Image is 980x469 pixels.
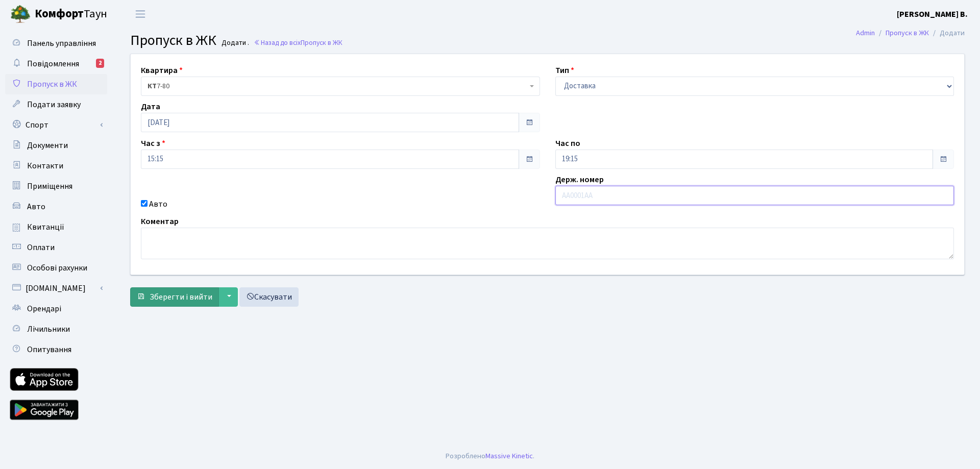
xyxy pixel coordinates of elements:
[446,451,534,462] div: Розроблено .
[5,319,107,339] a: Лічильники
[128,6,153,22] button: Переключити навігацію
[148,81,157,91] b: КТ
[301,38,342,47] span: Пропуск в ЖК
[149,198,167,210] label: Авто
[856,28,875,38] a: Admin
[141,64,183,77] label: Квартира
[239,287,299,307] a: Скасувати
[5,33,107,54] a: Панель управління
[27,344,71,355] span: Опитування
[148,81,527,91] span: <b>КТ</b>&nbsp;&nbsp;&nbsp;&nbsp;7-80
[5,299,107,319] a: Орендарі
[555,64,574,77] label: Тип
[5,156,107,176] a: Контакти
[150,291,212,303] span: Зберегти і вийти
[27,99,81,110] span: Подати заявку
[555,174,604,186] label: Держ. номер
[141,137,165,150] label: Час з
[141,77,540,96] span: <b>КТ</b>&nbsp;&nbsp;&nbsp;&nbsp;7-80
[5,115,107,135] a: Спорт
[897,9,968,20] b: [PERSON_NAME] В.
[27,262,87,274] span: Особові рахунки
[27,160,63,171] span: Контакти
[27,181,72,192] span: Приміщення
[5,94,107,115] a: Подати заявку
[130,30,216,51] span: Пропуск в ЖК
[5,217,107,237] a: Квитанції
[27,201,45,212] span: Авто
[886,28,929,38] a: Пропуск в ЖК
[10,4,31,24] img: logo.png
[929,28,965,39] li: Додати
[27,79,77,90] span: Пропуск в ЖК
[141,215,179,228] label: Коментар
[27,221,64,233] span: Квитанції
[5,237,107,258] a: Оплати
[141,101,160,113] label: Дата
[5,339,107,360] a: Опитування
[27,58,79,69] span: Повідомлення
[27,38,96,49] span: Панель управління
[897,8,968,20] a: [PERSON_NAME] В.
[96,59,104,68] div: 2
[35,6,84,22] b: Комфорт
[130,287,219,307] button: Зберегти і вийти
[5,196,107,217] a: Авто
[555,137,580,150] label: Час по
[5,258,107,278] a: Особові рахунки
[5,176,107,196] a: Приміщення
[219,39,249,47] small: Додати .
[5,278,107,299] a: [DOMAIN_NAME]
[5,54,107,74] a: Повідомлення2
[27,242,55,253] span: Оплати
[254,38,342,47] a: Назад до всіхПропуск в ЖК
[35,6,107,23] span: Таун
[27,324,70,335] span: Лічильники
[5,135,107,156] a: Документи
[555,186,954,205] input: AA0001AA
[841,22,980,44] nav: breadcrumb
[485,451,533,461] a: Massive Kinetic
[27,140,68,151] span: Документи
[27,303,61,314] span: Орендарі
[5,74,107,94] a: Пропуск в ЖК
